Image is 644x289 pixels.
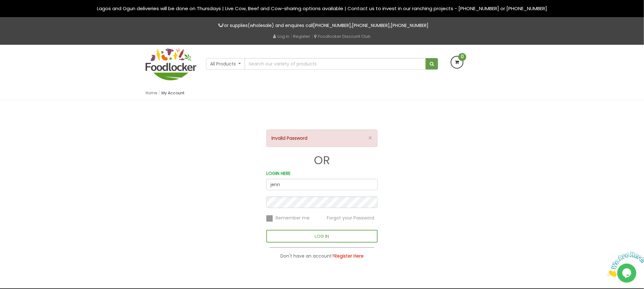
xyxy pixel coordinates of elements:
[266,230,378,243] button: LOG IN
[293,33,311,39] a: Register
[352,22,390,29] a: [PHONE_NUMBER]
[368,135,373,141] button: ×
[327,215,374,221] a: Forgot your Password
[266,170,291,177] label: LOGIN HERE
[273,33,290,39] a: Log in
[97,5,547,12] span: Lagos and Ogun deliveries will be done on Thursdays | Live Cow, Beef and Cow-sharing options avai...
[283,113,361,125] iframe: fb:login_button Facebook Social Plugin
[245,58,426,70] input: Search our variety of products
[206,58,245,70] button: All Products
[3,3,42,28] img: Chat attention grabber
[266,154,378,167] h1: OR
[146,22,498,29] p: For supplies(wholesale) and enquires call , ,
[276,215,310,221] span: Remember me
[146,90,157,96] a: Home
[313,22,351,29] a: [PHONE_NUMBER]
[312,33,313,39] span: |
[314,33,371,39] a: Foodlocker Discount Club
[391,22,429,29] a: [PHONE_NUMBER]
[458,53,466,61] span: 0
[291,33,292,39] span: |
[334,253,364,259] a: Register Here
[327,215,374,221] span: Forgot your Password
[266,252,378,260] p: Don't have an account?
[271,135,307,141] strong: Invalid Password
[605,249,644,279] iframe: chat widget
[146,48,196,80] img: FoodLocker
[266,179,378,190] input: Email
